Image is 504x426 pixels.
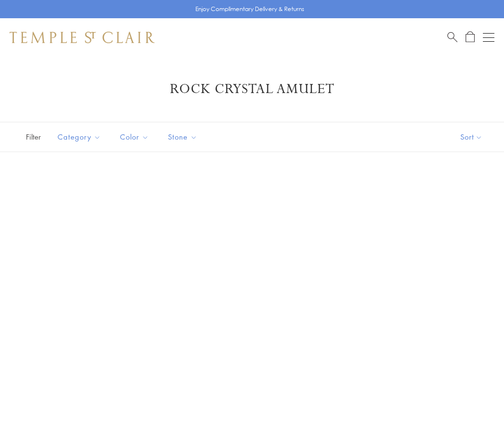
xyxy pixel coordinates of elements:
[439,122,504,152] button: Show sort by
[161,126,204,148] button: Stone
[10,32,155,43] img: Temple St. Clair
[53,131,108,143] span: Category
[24,81,480,98] h1: Rock Crystal Amulet
[466,31,475,43] a: Open Shopping Bag
[163,131,204,143] span: Stone
[483,32,494,43] button: Open navigation
[195,4,304,14] p: Enjoy Complimentary Delivery & Returns
[115,131,156,143] span: Color
[113,126,156,148] button: Color
[50,126,108,148] button: Category
[447,31,457,43] a: Search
